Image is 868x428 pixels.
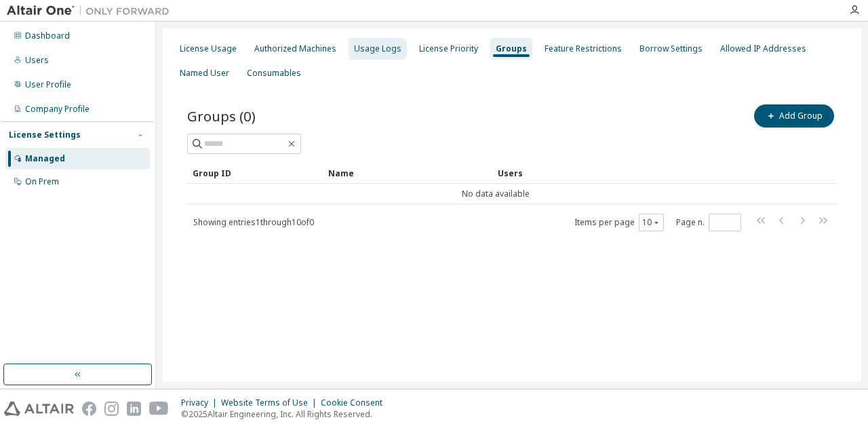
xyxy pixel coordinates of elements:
[221,397,321,408] div: Website Terms of Use
[7,4,176,18] img: Altair One
[25,31,70,41] div: Dashboard
[149,402,169,416] img: youtube.svg
[187,106,256,125] span: Groups (0)
[25,55,49,66] div: Users
[181,397,221,408] div: Privacy
[180,68,229,79] div: Named User
[127,402,141,416] img: linkedin.svg
[545,43,622,54] div: Feature Restrictions
[419,43,478,54] div: License Priority
[639,43,703,54] div: Borrow Settings
[642,217,660,228] button: 10
[187,184,804,204] td: No data available
[181,408,391,420] p: © 2025 Altair Engineering, Inc. All Rights Reserved.
[25,176,59,187] div: On Prem
[676,214,741,231] span: Page n.
[104,402,119,416] img: instagram.svg
[354,43,401,54] div: Usage Logs
[754,104,834,128] button: Add Group
[25,79,71,90] div: User Profile
[321,397,391,408] div: Cookie Consent
[247,68,301,79] div: Consumables
[25,153,65,164] div: Managed
[180,43,237,54] div: License Usage
[496,43,527,54] div: Groups
[574,214,664,231] span: Items per page
[254,43,336,54] div: Authorized Machines
[498,162,799,184] div: Users
[193,216,314,228] span: Showing entries 1 through 10 of 0
[25,104,90,115] div: Company Profile
[9,130,81,140] div: License Settings
[720,43,806,54] div: Allowed IP Addresses
[82,402,96,416] img: facebook.svg
[4,402,74,416] img: altair_logo.svg
[193,162,317,184] div: Group ID
[328,162,487,184] div: Name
